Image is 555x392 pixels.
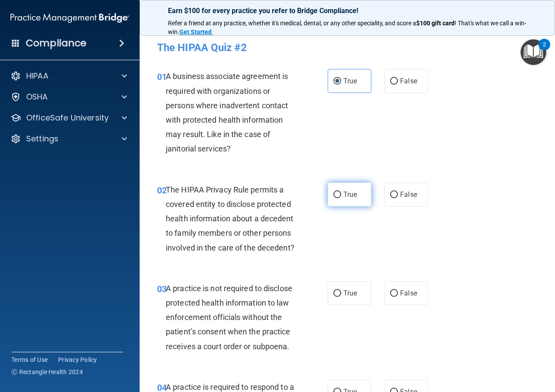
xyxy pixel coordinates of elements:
[26,37,86,49] h4: Compliance
[168,20,526,35] span: ! That's what we call a win-win.
[10,9,129,27] img: PMB logo
[400,289,417,297] span: False
[543,45,546,56] div: 2
[10,134,127,144] a: Settings
[521,39,546,65] button: Open Resource Center, 2 new notifications
[390,78,398,85] input: False
[26,134,58,144] p: Settings
[157,185,167,196] span: 02
[333,78,341,85] input: True
[416,20,455,27] strong: $100 gift card
[10,71,127,81] a: HIPAA
[343,77,357,85] span: True
[343,289,357,297] span: True
[157,42,538,53] h4: The HIPAA Quiz #2
[10,113,127,123] a: OfficeSafe University
[166,185,295,252] span: The HIPAA Privacy Rule permits a covered entity to disclose protected health information about a ...
[390,192,398,198] input: False
[26,113,109,123] p: OfficeSafe University
[166,284,292,351] span: A practice is not required to disclose protected health information to law enforcement officials ...
[157,284,167,294] span: 03
[58,355,97,364] a: Privacy Policy
[157,72,167,82] span: 01
[390,290,398,297] input: False
[168,7,527,15] p: Earn $100 for every practice you refer to Bridge Compliance!
[400,190,417,199] span: False
[11,355,48,364] a: Terms of Use
[10,92,127,102] a: OSHA
[333,192,341,198] input: True
[400,77,417,85] span: False
[168,20,416,27] span: Refer a friend at any practice, whether it's medical, dental, or any other speciality, and score a
[166,72,288,153] span: A business associate agreement is required with organizations or persons where inadvertent contac...
[343,190,357,199] span: True
[11,368,83,376] span: Ⓒ Rectangle Health 2024
[26,92,48,102] p: OSHA
[179,28,213,35] a: Get Started
[179,28,212,35] strong: Get Started
[26,71,48,81] p: HIPAA
[333,290,341,297] input: True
